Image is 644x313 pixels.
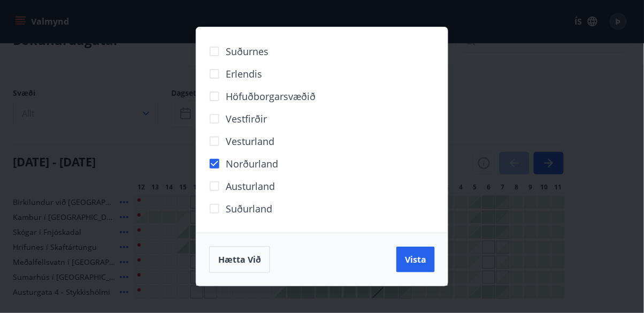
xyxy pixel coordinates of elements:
[209,246,270,273] button: Hætta við
[226,179,275,193] span: Austurland
[218,254,261,265] span: Hætta við
[226,44,269,58] span: Suðurnes
[226,134,274,148] span: Vesturland
[396,247,435,272] button: Vista
[226,202,272,216] span: Suðurland
[226,89,316,103] span: Höfuðborgarsvæðið
[226,112,267,126] span: Vestfirðir
[226,157,278,171] span: Norðurland
[226,67,262,81] span: Erlendis
[405,254,426,265] span: Vista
